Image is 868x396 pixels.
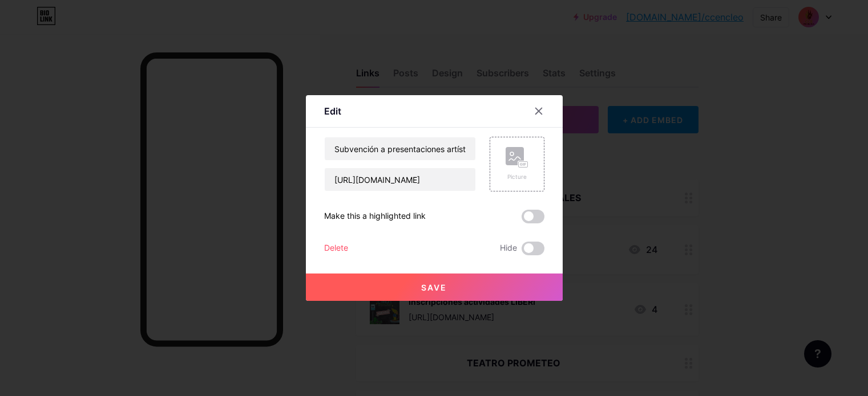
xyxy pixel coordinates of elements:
div: Delete [324,242,348,255]
input: Title [325,137,475,160]
span: Save [421,283,447,292]
div: Edit [324,104,341,118]
input: URL [325,168,475,191]
div: Make this a highlighted link [324,210,426,223]
span: Hide [500,242,517,255]
div: Picture [506,173,528,181]
button: Save [306,273,563,301]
